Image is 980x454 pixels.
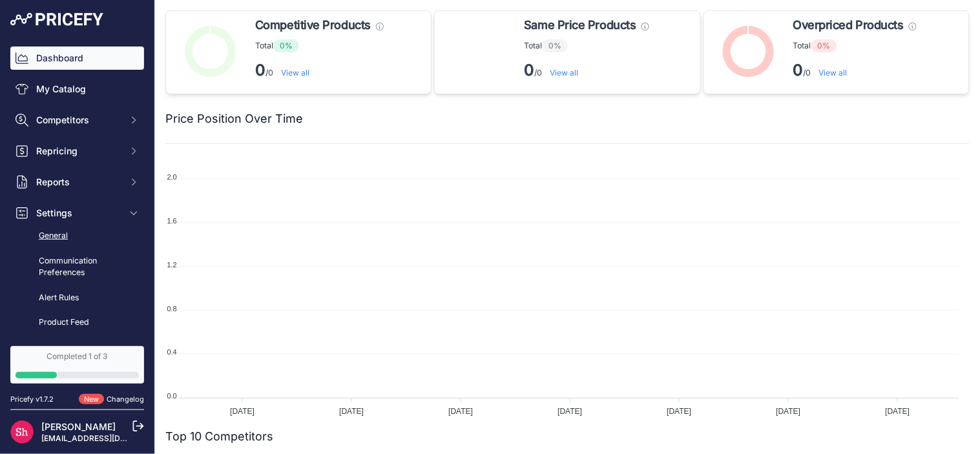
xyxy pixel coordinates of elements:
[542,39,568,52] span: 0%
[10,46,144,70] a: Dashboard
[273,39,299,52] span: 0%
[793,16,904,34] span: Overpriced Products
[793,39,917,52] p: Total
[339,407,364,416] tspan: [DATE]
[165,428,273,446] h2: Top 10 Competitors
[255,16,371,34] span: Competitive Products
[167,217,177,225] tspan: 1.6
[16,351,139,362] div: Completed 1 of 3
[793,61,804,79] strong: 0
[811,39,837,52] span: 0%
[10,108,144,132] button: Competitors
[41,421,116,432] a: [PERSON_NAME]
[167,393,177,400] tspan: 0.0
[255,61,266,79] strong: 0
[36,114,121,127] span: Competitors
[10,139,144,163] button: Repricing
[777,407,801,416] tspan: [DATE]
[281,68,309,77] a: View all
[448,407,473,416] tspan: [DATE]
[667,407,692,416] tspan: [DATE]
[10,346,144,384] a: Completed 1 of 3
[524,61,534,79] strong: 0
[10,311,144,334] a: Product Feed
[36,207,121,220] span: Settings
[524,39,649,52] p: Total
[10,394,54,405] div: Pricefy v1.7.2
[167,174,177,181] tspan: 2.0
[524,60,649,81] p: /0
[886,407,910,416] tspan: [DATE]
[255,60,384,81] p: /0
[10,77,144,101] a: My Catalog
[819,68,848,77] a: View all
[255,39,384,52] p: Total
[558,407,583,416] tspan: [DATE]
[107,395,144,404] a: Changelog
[167,349,177,356] tspan: 0.4
[10,13,103,26] img: Pricefy Logo
[10,170,144,194] button: Reports
[10,201,144,225] button: Settings
[10,250,144,284] a: Communication Preferences
[793,60,917,81] p: /0
[36,176,121,189] span: Reports
[41,433,176,443] a: [EMAIL_ADDRESS][DOMAIN_NAME]
[167,305,177,313] tspan: 0.8
[10,225,144,247] a: General
[524,16,636,34] span: Same Price Products
[550,68,578,77] a: View all
[36,145,121,158] span: Repricing
[10,336,144,359] a: API Keys
[230,407,255,416] tspan: [DATE]
[79,394,104,405] span: New
[10,287,144,309] a: Alert Rules
[167,261,177,269] tspan: 1.2
[165,110,303,128] h2: Price Position Over Time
